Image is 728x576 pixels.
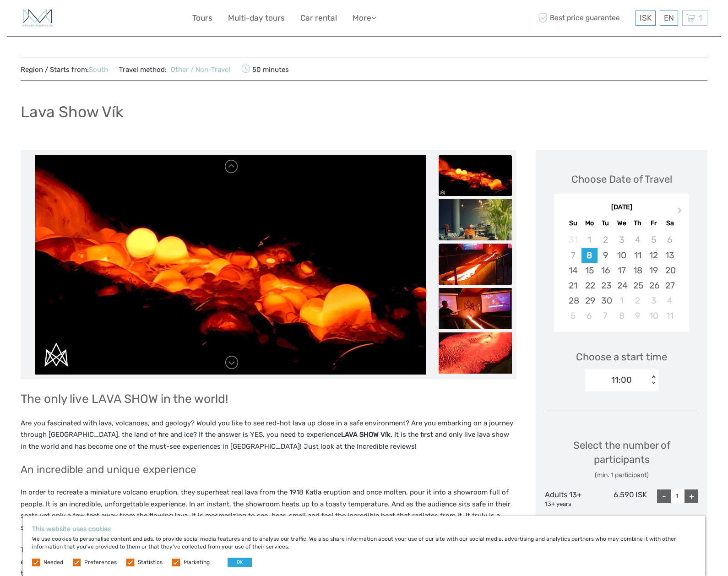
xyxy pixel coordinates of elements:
[545,438,698,480] div: Select the number of participants
[630,293,646,308] div: Choose Thursday, October 2nd, 2025
[241,63,289,76] span: 50 minutes
[630,278,646,293] div: Choose Thursday, September 25th, 2025
[646,248,662,263] div: Choose Friday, September 12th, 2025
[646,293,662,308] div: Choose Friday, October 3rd, 2025
[646,217,662,229] div: Fr
[598,263,614,278] div: Choose Tuesday, September 16th, 2025
[439,155,512,196] img: e82d837c241e47f88d870e48bb6c307e_slider_thumbnail.jpeg
[581,263,598,278] div: Choose Monday, September 15th, 2025
[21,7,54,29] img: 1582-a8160827-f7a9-43ec-9761-8a97815bd2d5_logo_small.jpg
[439,332,512,374] img: 7f1d24c533cc4d36bc71bc3b67f3de1a_slider_thumbnail.jpeg
[32,525,696,533] h5: This website uses cookies
[685,489,698,503] div: +
[89,65,108,74] a: South
[536,11,633,26] span: Best price guarantee
[598,232,614,247] div: Not available Tuesday, September 2nd, 2025
[21,418,516,453] p: Are you fascinated with lava, volcanoes, and geology? Would you like to see red-hot lava up close...
[630,248,646,263] div: Choose Thursday, September 11th, 2025
[614,263,630,278] div: Choose Wednesday, September 17th, 2025
[192,11,212,25] a: Tours
[581,293,598,308] div: Choose Monday, September 29th, 2025
[13,16,103,23] p: We're away right now. Please check back later!
[581,248,598,263] div: Choose Monday, September 8th, 2025
[630,232,646,247] div: Not available Thursday, September 4th, 2025
[662,248,678,263] div: Choose Saturday, September 13th, 2025
[545,471,698,480] div: (min. 1 participant)
[554,203,689,212] div: [DATE]
[630,308,646,323] div: Choose Thursday, October 9th, 2025
[646,263,662,278] div: Choose Friday, September 19th, 2025
[646,278,662,293] div: Choose Friday, September 26th, 2025
[614,232,630,247] div: Not available Wednesday, September 3rd, 2025
[649,375,657,385] div: < >
[576,350,667,364] span: Choose a start time
[674,205,688,220] button: Next Month
[614,308,630,323] div: Choose Wednesday, October 8th, 2025
[119,63,230,76] span: Travel method:
[565,293,581,308] div: Choose Sunday, September 28th, 2025
[646,308,662,323] div: Choose Friday, October 10th, 2025
[598,217,614,229] div: Tu
[598,248,614,263] div: Choose Tuesday, September 9th, 2025
[630,263,646,278] div: Choose Thursday, September 18th, 2025
[341,430,391,439] strong: LAVA SHOW Vík
[565,263,581,278] div: Choose Sunday, September 14th, 2025
[557,232,686,323] div: month 2025-09
[105,14,116,25] button: Open LiveChat chat widget
[646,232,662,247] div: Not available Friday, September 5th, 2025
[439,199,512,240] img: 5c099ce2162641e1a1255d24c49f9262_slider_thumbnail.jpeg
[630,217,646,229] div: Th
[228,558,252,567] button: OK
[662,293,678,308] div: Choose Saturday, October 4th, 2025
[662,217,678,229] div: Sa
[596,489,647,509] div: 6.590 ISK
[138,559,163,566] label: Statistics
[581,308,598,323] div: Choose Monday, October 6th, 2025
[662,263,678,278] div: Choose Saturday, September 20th, 2025
[571,172,672,186] div: Choose Date of Travel
[657,489,671,503] div: -
[565,278,581,293] div: Choose Sunday, September 21st, 2025
[614,217,630,229] div: We
[662,308,678,323] div: Choose Saturday, October 11th, 2025
[565,217,581,229] div: Su
[565,308,581,323] div: Choose Sunday, October 5th, 2025
[84,559,117,566] label: Preferences
[300,11,337,25] a: Car rental
[167,65,230,74] a: Other / Non-Travel
[184,559,210,566] label: Marketing
[614,248,630,263] div: Choose Wednesday, September 10th, 2025
[228,11,285,25] a: Multi-day tours
[439,244,512,285] img: 081345501e0c4b0e9870c6bebc07eec5_slider_thumbnail.jpeg
[640,13,652,22] span: ISK
[21,103,123,121] h1: Lava Show Vík
[565,248,581,263] div: Not available Sunday, September 7th, 2025
[581,278,598,293] div: Choose Monday, September 22nd, 2025
[21,463,516,476] h3: An incredible and unique experience
[23,516,705,576] div: We use cookies to personalise content and ads, to provide social media features and to analyse ou...
[581,232,598,247] div: Not available Monday, September 1st, 2025
[43,559,63,566] label: Needed
[598,293,614,308] div: Choose Tuesday, September 30th, 2025
[598,308,614,323] div: Choose Tuesday, October 7th, 2025
[697,13,703,22] span: 1
[353,11,376,25] a: More
[21,65,108,75] span: Region / Starts from:
[35,155,426,375] img: e82d837c241e47f88d870e48bb6c307e_main_slider.jpeg
[611,374,632,386] div: 11:00
[662,278,678,293] div: Choose Saturday, September 27th, 2025
[545,489,596,509] div: Adults 13+
[21,487,516,533] p: In order to recreate a miniature volcano eruption, they superheat real lava from the 1918 Katla e...
[581,217,598,229] div: Mo
[660,11,678,26] div: EN
[598,278,614,293] div: Choose Tuesday, September 23rd, 2025
[614,278,630,293] div: Choose Wednesday, September 24th, 2025
[439,288,512,329] img: 91b2a9d6eb2442629abd01edd62b07a6_slider_thumbnail.jpeg
[662,232,678,247] div: Not available Saturday, September 6th, 2025
[545,500,596,509] div: 13+ years
[565,232,581,247] div: Not available Sunday, August 31st, 2025
[614,293,630,308] div: Choose Wednesday, October 1st, 2025
[21,392,516,407] h2: The only live LAVA SHOW in the world!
